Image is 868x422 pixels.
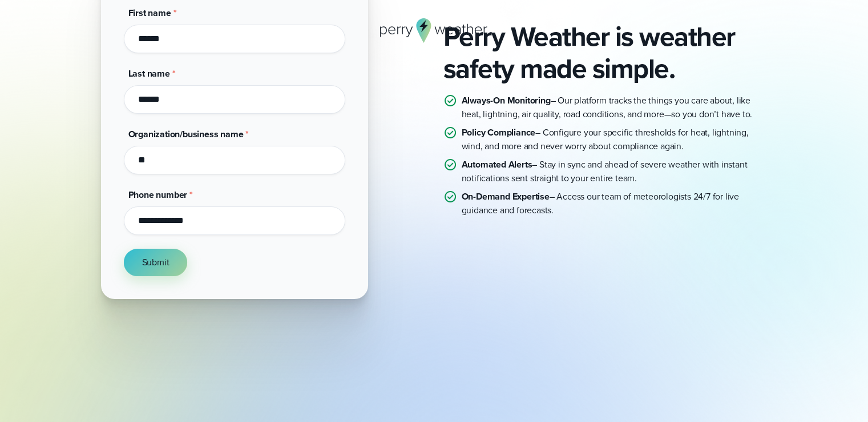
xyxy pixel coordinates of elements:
[443,21,768,85] h2: Perry Weather is weather safety made simple.
[142,256,169,269] span: Submit
[462,126,536,139] strong: Policy Compliance
[462,94,551,107] strong: Always-On Monitoring
[128,67,170,80] span: Last name
[128,6,171,19] span: First name
[128,188,188,201] span: Phone number
[462,158,768,185] p: – Stay in sync and ahead of severe weather with instant notifications sent straight to your entir...
[124,249,188,276] button: Submit
[462,94,768,121] p: – Our platform tracks the things you care about, like heat, lightning, air quality, road conditio...
[462,190,768,217] p: – Access our team of meteorologists 24/7 for live guidance and forecasts.
[462,126,768,153] p: – Configure your specific thresholds for heat, lightning, wind, and more and never worry about co...
[462,158,532,171] strong: Automated Alerts
[462,190,550,203] strong: On-Demand Expertise
[128,128,244,141] span: Organization/business name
